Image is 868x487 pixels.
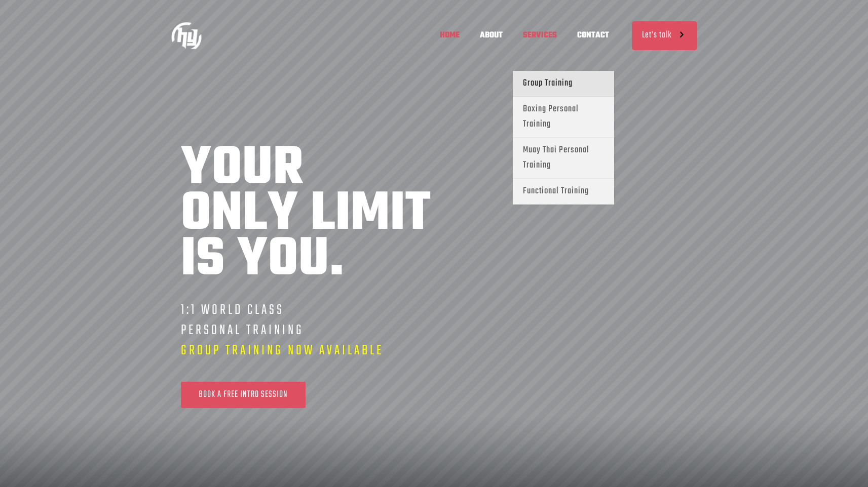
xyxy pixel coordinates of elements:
[181,300,384,361] rs-layer: 1:1 WORLD CLASS PERSONAL TRAINING
[513,20,567,51] span: SERVICES
[181,147,431,283] rs-layer: YOUR ONLY LIMIT IS YOU.
[523,184,589,199] span: Functional Training
[523,76,573,91] span: Group Training
[567,20,619,51] span: CONTACT
[523,102,604,132] span: Boxing Personal Training
[181,340,384,361] span: GROUP TRAINING NOW AVAILABLE
[430,20,470,51] span: HOME
[513,138,614,179] a: Muay Thai Personal Training
[513,97,614,138] a: Boxing Personal Training
[513,71,614,97] a: Group Training
[523,143,604,173] span: Muay Thai Personal Training
[513,179,614,205] a: Functional Training
[470,20,513,51] span: ABOUT
[181,382,306,408] a: BOOK A FREE INTRO SESSION
[632,21,697,50] a: Let's talk
[171,20,202,51] img: Home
